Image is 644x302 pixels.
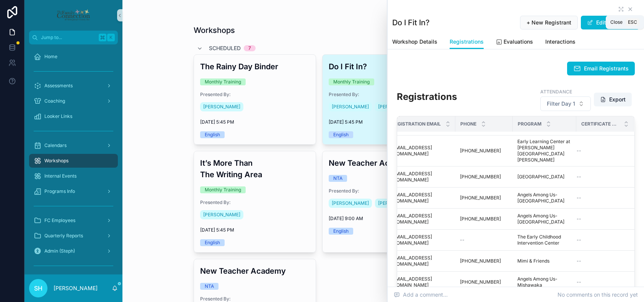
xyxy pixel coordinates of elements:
[29,94,118,108] a: Coaching
[322,54,445,145] a: Do I Fit In?Monthly TrainingPresented By:[PERSON_NAME][PERSON_NAME][DATE] 5:45 PMEnglish
[584,65,629,72] span: Email Registrants
[329,215,438,222] span: [DATE] 9:00 AM
[391,276,451,288] span: [EMAIL_ADDRESS][DOMAIN_NAME]
[577,216,581,222] span: --
[29,31,118,44] button: Jump to...K
[460,121,476,127] span: Phone
[44,217,75,224] span: FC Employees
[329,61,438,72] h3: Do I Fit In?
[581,121,619,127] span: Certificate Mailed
[44,54,57,60] span: Home
[54,284,98,292] p: [PERSON_NAME]
[44,158,68,164] span: Workshops
[41,34,96,41] span: Jump to...
[517,234,572,246] a: The Early Childhood Intervention Center
[577,216,624,222] a: --
[391,192,451,204] a: [EMAIL_ADDRESS][DOMAIN_NAME]
[108,34,114,41] span: K
[460,237,465,243] span: --
[329,188,438,194] span: Presented By:
[391,171,451,183] a: [EMAIL_ADDRESS][DOMAIN_NAME]
[329,102,372,111] a: [PERSON_NAME]
[392,121,441,127] span: Registration Email
[517,139,572,163] span: Early Learning Center at [PERSON_NAME][GEOGRAPHIC_DATA][PERSON_NAME]
[378,200,415,206] span: [PERSON_NAME]
[577,258,624,264] a: --
[333,228,349,235] div: English
[200,119,310,125] span: [DATE] 5:45 PM
[577,174,624,180] a: --
[29,244,118,258] a: Admin (Steph)
[322,151,445,253] a: New Teacher AcademyNTAPresented By:[PERSON_NAME][PERSON_NAME][DATE] 9:00 AMEnglish
[391,145,451,157] a: [EMAIL_ADDRESS][DOMAIN_NAME]
[527,19,571,26] span: + New Registrant
[200,210,243,219] a: [PERSON_NAME]
[44,248,75,254] span: Admin (Steph)
[391,234,451,246] a: [EMAIL_ADDRESS][DOMAIN_NAME]
[517,174,572,180] a: [GEOGRAPHIC_DATA]
[29,154,118,168] a: Workshops
[200,296,310,302] span: Presented By:
[517,276,572,288] a: Angels Among Us-Mishawaka
[29,229,118,243] a: Quarterly Reports
[200,102,243,111] a: [PERSON_NAME]
[44,142,67,149] span: Calendars
[450,38,484,46] span: Registrations
[29,109,118,123] a: Looker Links
[29,50,118,64] a: Home
[329,119,438,125] span: [DATE] 5:45 PM
[44,173,77,179] span: Internal Events
[44,113,72,119] span: Looker Links
[460,279,501,285] span: [PHONE_NUMBER]
[200,199,310,206] span: Presented By:
[29,79,118,93] a: Assessments
[329,199,372,208] a: [PERSON_NAME]
[29,139,118,152] a: Calendars
[517,258,572,264] a: Mimi & Friends
[378,104,415,110] span: [PERSON_NAME]
[29,184,118,198] a: Programs Info
[577,237,581,243] span: --
[200,157,310,180] h3: It’s More Than The Writing Area
[44,83,73,89] span: Assessments
[205,131,220,138] div: English
[332,104,369,110] span: [PERSON_NAME]
[547,100,575,108] span: Filter Day 1
[517,213,572,225] span: Angels Among Us-[GEOGRAPHIC_DATA]
[540,88,572,95] label: Attendance
[205,283,214,290] div: NTA
[391,213,451,225] a: [EMAIL_ADDRESS][DOMAIN_NAME]
[460,237,508,243] a: --
[392,17,430,28] h1: Do I Fit In?
[545,38,576,46] span: Interactions
[194,25,235,36] h1: Workshops
[460,216,501,222] span: [PHONE_NUMBER]
[200,91,310,98] span: Presented By:
[392,38,437,46] span: Workshop Details
[397,90,457,103] h2: Registrations
[517,192,572,204] span: Angels Among Us-[GEOGRAPHIC_DATA]
[460,258,501,264] span: [PHONE_NUMBER]
[577,195,581,201] span: --
[496,35,533,50] a: Evaluations
[518,121,541,127] span: Program
[29,169,118,183] a: Internal Events
[520,16,578,29] button: + New Registrant
[450,35,484,49] a: Registrations
[567,62,635,75] button: Email Registrants
[44,233,83,239] span: Quarterly Reports
[200,61,310,72] h3: The Rainy Day Binder
[375,102,418,111] a: [PERSON_NAME]
[558,291,638,299] span: No comments on this record yet
[194,54,316,145] a: The Rainy Day BinderMonthly TrainingPresented By:[PERSON_NAME][DATE] 5:45 PMEnglish
[460,148,501,154] span: [PHONE_NUMBER]
[460,216,508,222] a: [PHONE_NUMBER]
[577,195,624,201] a: --
[610,19,623,25] span: Close
[209,44,241,52] span: Scheduled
